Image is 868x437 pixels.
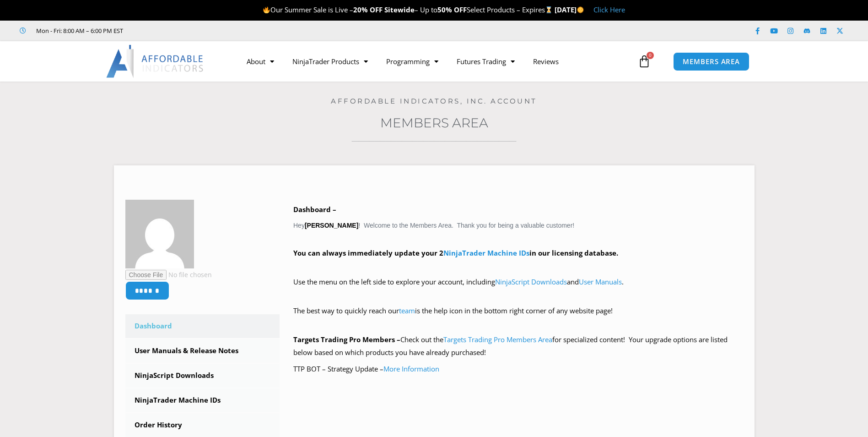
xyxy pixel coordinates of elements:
a: NinjaScript Downloads [495,277,567,286]
div: Hey ! Welcome to the Members Area. Thank you for being a valuable customer! [293,203,743,375]
a: Programming [377,51,447,72]
p: Check out the for specialized content! Your upgrade options are listed below based on which produ... [293,333,743,359]
b: Dashboard – [293,205,336,214]
strong: Targets Trading Pro Members – [293,335,400,344]
strong: You can always immediately update your 2 in our licensing database. [293,248,618,257]
a: NinjaTrader Machine IDs [125,388,280,412]
a: MEMBERS AREA [673,52,749,71]
a: 0 [624,48,664,75]
img: LogoAI | Affordable Indicators – NinjaTrader [106,45,205,78]
strong: 20% OFF [353,5,383,14]
a: Members Area [380,115,488,131]
a: NinjaTrader Machine IDs [443,248,529,257]
a: Affordable Indicators, Inc. Account [331,97,537,105]
p: Use the menu on the left side to explore your account, including and . [293,276,743,301]
img: 🌞 [577,6,584,13]
a: Futures Trading [447,51,524,72]
a: Dashboard [125,314,280,338]
a: Order History [125,413,280,437]
a: Click Here [593,5,625,14]
span: MEMBERS AREA [683,58,740,65]
a: More Information [383,364,439,373]
span: Mon - Fri: 8:00 AM – 6:00 PM EST [34,25,123,36]
span: 0 [647,52,654,59]
a: NinjaScript Downloads [125,364,280,388]
img: 52af9215d1f4884b2ca79e633be981a171be2d54090426ade0a0eb997e7442e8 [125,200,194,268]
img: ⌛ [545,6,552,13]
a: Reviews [524,51,568,72]
a: About [237,51,283,72]
a: team [399,306,415,315]
span: Our Summer Sale is Live – – Up to Select Products – Expires [263,5,555,14]
a: NinjaTrader Products [283,51,377,72]
strong: 50% OFF [437,5,467,14]
a: User Manuals [579,277,622,286]
p: The best way to quickly reach our is the help icon in the bottom right corner of any website page! [293,305,743,330]
p: TTP BOT – Strategy Update – [293,363,743,376]
a: Targets Trading Pro Members Area [443,335,552,344]
a: User Manuals & Release Notes [125,339,280,363]
strong: [PERSON_NAME] [305,222,358,229]
img: 🔥 [263,6,270,13]
strong: [DATE] [555,5,584,14]
iframe: Customer reviews powered by Trustpilot [136,26,273,35]
strong: Sitewide [384,5,415,14]
nav: Menu [237,51,636,72]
